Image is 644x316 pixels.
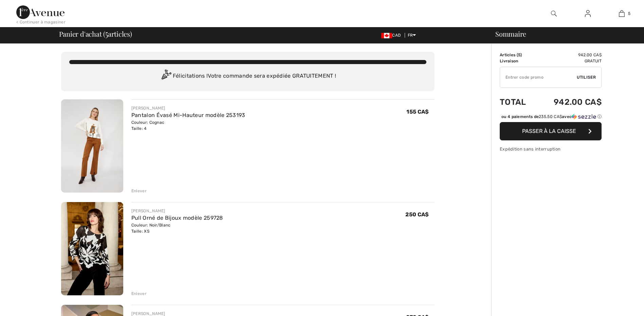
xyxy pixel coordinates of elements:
div: [PERSON_NAME] [131,105,245,111]
img: Pull Orné de Bijoux modèle 259728 [61,202,123,295]
div: Félicitations ! Votre commande sera expédiée GRATUITEMENT ! [69,70,426,83]
td: Articles ( ) [500,52,536,58]
button: Passer à la caisse [500,122,602,140]
div: Couleur: Noir/Blanc Taille: XS [131,222,223,234]
td: Total [500,91,536,114]
span: 235.50 CA$ [539,114,562,119]
td: 942.00 CA$ [536,52,602,58]
div: ou 4 paiements de avec [501,114,602,120]
img: Congratulation2.svg [159,70,173,83]
span: 5 [628,11,630,17]
input: Code promo [500,67,577,87]
img: Pantalon Évasé Mi-Hauteur modèle 253193 [61,99,123,193]
div: [PERSON_NAME] [131,208,223,214]
span: 5 [105,29,108,38]
td: 942.00 CA$ [536,91,602,114]
img: Sezzle [572,114,596,120]
a: Pantalon Évasé Mi-Hauteur modèle 253193 [131,112,245,118]
img: Canadian Dollar [381,33,392,38]
div: Expédition sans interruption [500,146,602,152]
img: Mes infos [585,9,591,18]
span: Panier d'achat ( articles) [59,31,132,37]
img: 1ère Avenue [16,5,65,19]
span: Passer à la caisse [522,128,576,134]
div: < Continuer à magasiner [16,19,66,25]
span: 250 CA$ [405,211,429,218]
span: 155 CA$ [406,108,429,115]
div: Couleur: Cognac Taille: 4 [131,119,245,132]
div: ou 4 paiements de235.50 CA$avecSezzle Cliquez pour en savoir plus sur Sezzle [500,114,602,122]
span: FR [408,33,416,38]
img: recherche [551,9,557,18]
img: Mon panier [619,9,625,18]
td: Gratuit [536,58,602,64]
span: Utiliser [577,74,596,80]
div: Sommaire [487,31,640,37]
div: Enlever [131,291,147,297]
span: CAD [381,33,403,38]
a: Pull Orné de Bijoux modèle 259728 [131,215,223,221]
div: Enlever [131,188,147,194]
a: Se connecter [579,9,596,18]
td: Livraison [500,58,536,64]
span: 5 [518,53,520,57]
a: 5 [605,9,638,18]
